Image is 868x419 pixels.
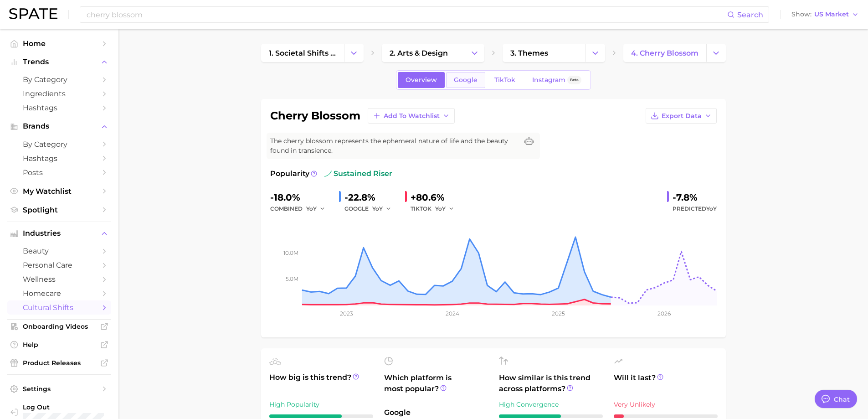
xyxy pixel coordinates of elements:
span: TikTok [494,76,515,84]
span: 4. cherry blossom [631,49,699,57]
a: Overview [398,72,445,88]
span: Product Releases [23,359,96,367]
tspan: 2023 [339,310,353,317]
a: 3. themes [503,44,586,62]
input: Search here for a brand, industry, or ingredient [86,7,727,22]
a: Product Releases [7,356,111,370]
span: Help [23,341,96,349]
a: Hashtags [7,151,111,166]
span: How similar is this trend across platforms? [499,372,603,394]
a: Home [7,36,111,51]
span: Brands [23,122,96,130]
a: Posts [7,166,111,180]
button: Industries [7,227,111,240]
span: YoY [706,205,717,212]
span: Posts [23,168,96,177]
div: 6 / 10 [499,414,603,418]
span: cultural shifts [23,303,96,312]
button: YoY [435,203,455,214]
span: Search [737,10,763,19]
span: Industries [23,229,96,238]
span: Settings [23,385,96,393]
div: High Popularity [269,399,373,410]
button: Change Category [344,44,364,62]
button: ShowUS Market [789,9,861,21]
span: Which platform is most popular? [384,372,488,403]
div: -18.0% [270,190,332,205]
span: Add to Watchlist [384,112,440,120]
a: beauty [7,244,111,258]
span: Google [454,76,478,84]
button: Export Data [646,108,717,124]
span: beauty [23,247,96,255]
button: Change Category [706,44,726,62]
span: 3. themes [510,49,548,57]
button: Brands [7,119,111,133]
span: Show [791,12,812,17]
div: TIKTOK [411,203,461,214]
span: homecare [23,289,96,298]
span: Export Data [662,112,702,120]
tspan: 2025 [552,310,565,317]
span: YoY [306,205,317,212]
a: Settings [7,382,111,396]
span: US Market [814,12,849,17]
span: by Category [23,140,96,149]
div: Very Unlikely [614,399,718,410]
a: Spotlight [7,203,111,217]
div: -7.8% [673,190,717,205]
span: YoY [435,205,446,212]
div: combined [270,203,332,214]
a: cultural shifts [7,300,111,315]
span: Beta [570,76,579,84]
h1: cherry blossom [270,110,360,121]
span: 1. societal shifts & culture [269,49,336,57]
span: 2. arts & design [390,49,448,57]
span: My Watchlist [23,187,96,196]
div: 1 / 10 [614,414,718,418]
a: Help [7,338,111,352]
a: 1. societal shifts & culture [261,44,344,62]
button: Change Category [465,44,484,62]
a: homecare [7,286,111,300]
img: SPATE [9,8,57,19]
a: 4. cherry blossom [623,44,706,62]
span: Onboarding Videos [23,322,96,331]
button: Change Category [586,44,605,62]
a: Onboarding Videos [7,320,111,333]
div: High Convergence [499,399,603,410]
tspan: 2024 [445,310,459,317]
a: personal care [7,258,111,272]
a: 2. arts & design [382,44,465,62]
a: by Category [7,137,111,151]
button: Add to Watchlist [368,108,455,124]
span: Log Out [23,403,116,411]
span: Instagram [532,76,565,84]
span: How big is this trend? [269,372,373,394]
span: Google [384,407,488,418]
span: Will it last? [614,372,718,394]
span: The cherry blossom represents the ephemeral nature of life and the beauty found in transience. [270,136,518,155]
tspan: 2026 [657,310,671,317]
a: Ingredients [7,87,111,101]
a: wellness [7,272,111,286]
div: GOOGLE [344,203,398,214]
span: Ingredients [23,89,96,98]
span: Trends [23,58,96,66]
span: personal care [23,261,96,269]
div: +80.6% [411,190,461,205]
button: Trends [7,55,111,69]
div: -22.8% [344,190,398,205]
span: sustained riser [324,168,392,179]
a: Google [446,72,485,88]
span: Overview [406,76,437,84]
a: TikTok [487,72,523,88]
div: 7 / 10 [269,414,373,418]
a: Hashtags [7,101,111,115]
a: My Watchlist [7,184,111,198]
span: wellness [23,275,96,284]
span: Popularity [270,168,309,179]
span: Spotlight [23,206,96,214]
a: InstagramBeta [524,72,589,88]
button: YoY [306,203,326,214]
